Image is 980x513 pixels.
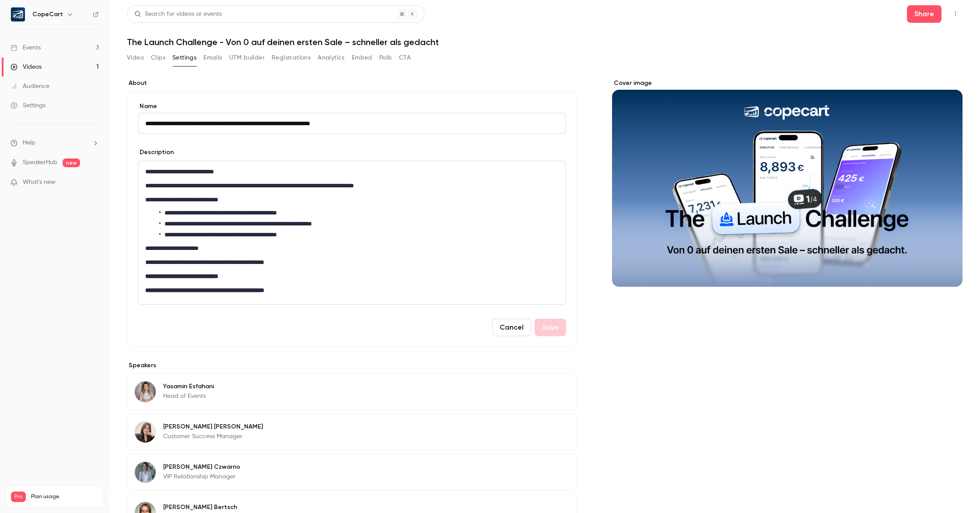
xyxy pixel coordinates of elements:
div: Settings [10,101,45,110]
h1: [PERSON_NAME] [42,4,99,11]
div: Hey [PERSON_NAME],The 158 numbers is only counting people that watched the video during the live ... [7,149,143,193]
span: new [63,158,80,167]
div: whats the difference? [88,102,168,122]
div: Watched webinar [77,88,161,96]
button: Settings [172,51,196,65]
button: Emoji picker [28,287,35,294]
div: Salim says… [7,194,168,240]
button: Video [127,51,144,65]
li: help-dropdown-opener [10,138,99,148]
div: whats the difference? [95,108,161,116]
label: Cover image [612,79,962,88]
button: Cancel [492,319,531,336]
button: Start recording [56,287,63,294]
span: What's new [23,178,56,187]
img: CopeCart [11,7,25,21]
div: joined the conversation [38,130,149,138]
img: Profile image for Salim [26,130,35,139]
input: Enter your email [18,39,157,48]
img: Emilia Wagner [135,422,156,443]
div: user says… [7,70,168,102]
div: Videos [10,63,42,71]
img: Yasamin Esfahani [135,381,156,402]
img: Profile image for Salim [25,5,39,19]
div: Operator says… [7,11,168,70]
button: Emails [203,51,222,65]
div: Salim says… [7,129,168,149]
div: 158 + 76 isn't equal to 214 because some people watched both the live & replay [14,245,136,271]
button: Home [137,4,154,20]
div: Salim says… [7,240,168,295]
div: 214 is the number of people that watched the videos (either live or replay)76 watched the replay [7,194,143,239]
p: Active [42,11,60,20]
button: Analytics [318,51,345,65]
button: Registrations [272,51,311,65]
p: Customer Success Manager [163,432,263,441]
div: 158 + 76 isn't equal to 214 because some people watched both the live & replay [7,240,143,276]
div: You will be notified here and by email [18,26,157,37]
button: go back [6,4,22,20]
button: Share [907,5,941,23]
h1: The Launch Challenge - Von 0 auf deinen ersten Sale – schneller als gedacht [127,37,962,47]
div: editor [138,161,566,304]
div: Salim says… [7,149,168,194]
p: [PERSON_NAME] Czwarno [163,463,240,471]
p: [PERSON_NAME] [PERSON_NAME] [163,422,263,431]
div: Yasamin EsfahaniYasamin EsfahaniHead of Events [127,373,577,410]
label: Description [138,148,174,157]
p: [PERSON_NAME] Bertsch [163,503,241,512]
button: Embed [352,51,372,65]
button: UTM builder [229,51,265,65]
section: Cover image [612,79,962,287]
span: Pro [11,492,26,502]
b: [PERSON_NAME] [38,131,87,137]
div: user says… [7,102,168,129]
button: Upload attachment [14,287,21,294]
a: SpeakerHub [23,158,57,167]
span: Help [23,138,35,148]
button: CTA [399,51,411,65]
div: Search for videos or events [134,10,222,19]
h6: CopeCart [32,10,63,19]
div: Hey [PERSON_NAME], [14,154,136,163]
label: Name [138,102,566,111]
div: Events [10,43,41,52]
div: The 158 numbers is only counting people that watched the video during the live event [14,162,136,188]
div: Close [154,4,169,19]
span: Plan usage [31,493,98,500]
p: Head of Events [163,392,214,401]
div: Audience [10,82,49,91]
div: We got vierws: 158 bit, 214Watched webinar [70,70,168,102]
div: Emilia Wagner[PERSON_NAME] [PERSON_NAME]Customer Success Manager [127,414,577,450]
div: Olivia Czwarno[PERSON_NAME] CzwarnoVIP Relationship Manager [127,454,577,491]
button: Send a message… [150,283,164,297]
button: Gif picker [42,287,49,294]
label: About [127,79,577,88]
button: Clips [151,51,165,65]
textarea: Message… [7,268,168,283]
div: 214 is the number of people that watched the videos (either live or replay) [14,200,136,225]
label: Speakers [127,361,577,370]
div: 76 watched the replay [14,225,136,234]
p: Yasamin Esfahani [163,382,214,391]
button: Polls [379,51,392,65]
section: description [138,161,566,305]
img: Olivia Czwarno [135,462,156,483]
div: We got vierws: 158 bit, 214 [77,75,161,84]
button: Top Bar Actions [948,7,962,21]
p: VIP Relationship Manager [163,472,240,481]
